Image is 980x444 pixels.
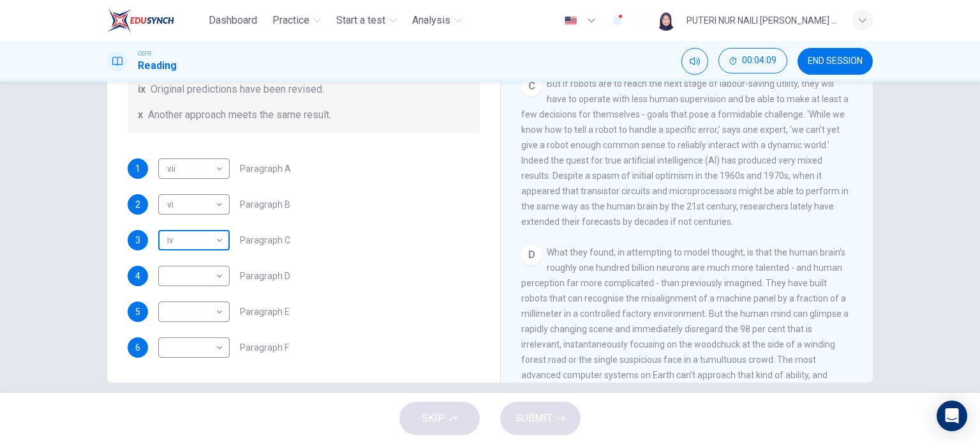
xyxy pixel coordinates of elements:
[135,307,140,316] span: 5
[521,247,849,395] span: What they found, in attempting to model thought, is that the human brain’s roughly one hundred bi...
[521,76,542,96] div: C
[240,343,289,352] span: Paragraph F
[240,200,290,209] span: Paragraph B
[331,9,402,32] button: Start a test
[135,272,140,280] span: 4
[798,48,873,75] button: END SESSION
[135,236,140,245] span: 3
[718,48,787,75] div: Hide
[240,272,290,280] span: Paragraph D
[521,245,542,265] div: D
[240,164,291,173] span: Paragraph A
[138,82,145,97] span: ix
[148,107,331,123] span: Another approach meets the same result.
[107,8,204,33] a: EduSynch logo
[336,13,385,28] span: Start a test
[687,13,837,28] div: PUTERI NUR NAILI [PERSON_NAME] [PERSON_NAME]
[407,9,467,32] button: Analysis
[135,343,140,352] span: 6
[135,164,140,173] span: 1
[563,16,579,26] img: en
[656,10,676,31] img: Profile picture
[158,187,225,223] div: vi
[138,107,143,123] span: x
[107,8,174,33] img: EduSynch logo
[267,9,326,32] button: Practice
[138,49,151,58] span: CEFR
[742,56,776,66] span: 00:04:09
[209,13,257,28] span: Dashboard
[412,13,450,28] span: Analysis
[158,151,225,187] div: vii
[240,307,290,316] span: Paragraph E
[240,236,290,245] span: Paragraph C
[718,48,787,73] button: 00:04:09
[681,48,708,75] div: Mute
[135,200,140,209] span: 2
[272,13,309,28] span: Practice
[158,222,225,259] div: iv
[151,82,324,97] span: Original predictions have been revised.
[937,401,967,431] div: Open Intercom Messenger
[138,58,177,73] h1: Reading
[808,56,863,66] span: END SESSION
[204,9,262,32] button: Dashboard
